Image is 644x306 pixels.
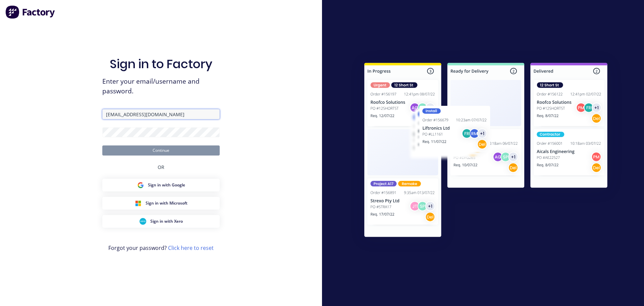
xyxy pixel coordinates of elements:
span: Sign in with Google [148,182,185,188]
img: Factory [5,5,56,19]
button: Continue [102,145,220,156]
span: Sign in with Microsoft [146,200,187,206]
img: Google Sign in [137,182,144,188]
img: Microsoft Sign in [135,200,142,207]
button: Xero Sign inSign in with Xero [102,215,220,228]
span: Forgot your password? [108,244,214,252]
img: Xero Sign in [140,218,146,225]
input: Email/Username [102,109,220,119]
button: Google Sign inSign in with Google [102,179,220,191]
span: Sign in with Xero [150,218,183,224]
img: Sign in [350,49,622,253]
h1: Sign in to Factory [110,57,212,71]
button: Microsoft Sign inSign in with Microsoft [102,197,220,210]
a: Click here to reset [168,244,214,252]
span: Enter your email/username and password. [102,77,220,96]
div: OR [158,156,164,179]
